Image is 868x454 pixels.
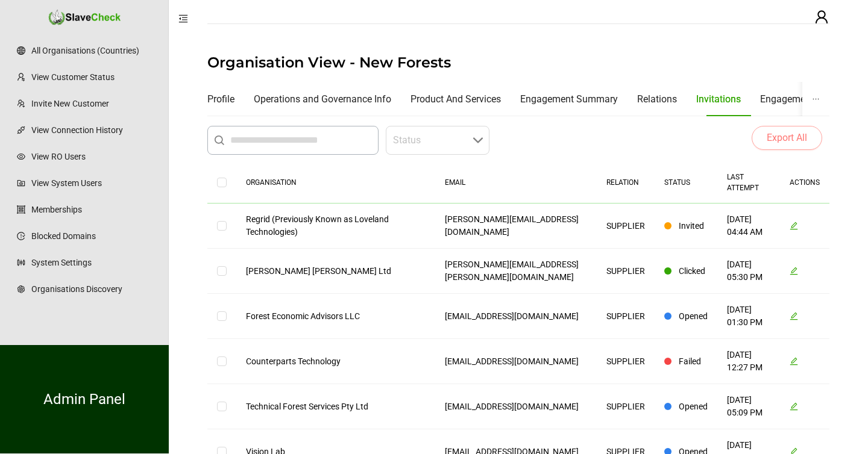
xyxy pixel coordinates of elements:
[790,267,798,275] span: edit
[664,310,708,323] div: Opened
[236,249,435,294] td: [PERSON_NAME] [PERSON_NAME] Ltd
[410,92,501,107] div: Product And Services
[664,355,708,368] div: Failed
[236,294,435,339] td: Forest Economic Advisors LLC
[435,249,597,294] td: [PERSON_NAME][EMAIL_ADDRESS][PERSON_NAME][DOMAIN_NAME]
[435,384,597,429] td: [EMAIL_ADDRESS][DOMAIN_NAME]
[236,162,435,204] th: ORGANISATION
[790,312,798,320] span: edit
[812,95,820,103] span: ellipsis
[31,145,156,169] a: View RO Users
[717,294,780,339] td: [DATE] 01:30 PM
[790,402,798,411] a: Edit invite data
[637,92,677,107] div: Relations
[178,14,188,23] span: menu-fold
[31,277,156,301] a: Organisations Discovery
[435,162,597,204] th: EMAIL
[664,400,708,413] div: Opened
[802,82,829,116] button: ellipsis
[31,65,156,89] a: View Customer Status
[597,204,655,249] td: SUPPLIER
[207,53,829,72] h1: Organisation View - New Forests
[767,131,807,145] span: Export All
[31,171,156,195] a: View System Users
[236,204,435,249] td: Regrid (Previously Known as Loveland Technologies)
[597,162,655,204] th: RELATION
[790,402,798,411] span: edit
[236,384,435,429] td: Technical Forest Services Pty Ltd
[597,339,655,384] td: SUPPLIER
[254,92,391,107] div: Operations and Governance Info
[31,118,156,142] a: View Connection History
[597,384,655,429] td: SUPPLIER
[790,356,798,366] a: Edit invite data
[435,339,597,384] td: [EMAIL_ADDRESS][DOMAIN_NAME]
[31,92,156,116] a: Invite New Customer
[664,220,708,232] div: Invited
[597,294,655,339] td: SUPPLIER
[597,249,655,294] td: SUPPLIER
[664,265,708,278] div: Clicked
[790,266,798,276] a: Edit invite data
[717,162,780,204] th: LAST ATTEMPT
[717,339,780,384] td: [DATE] 12:27 PM
[31,39,156,63] a: All Organisations (Countries)
[236,339,435,384] td: Counterparts Technology
[717,384,780,429] td: [DATE] 05:09 PM
[814,10,829,24] span: user
[780,162,829,204] th: ACTIONS
[31,224,156,248] a: Blocked Domains
[790,357,798,365] span: edit
[790,222,798,230] span: edit
[655,162,717,204] th: STATUS
[435,204,597,249] td: [PERSON_NAME][EMAIL_ADDRESS][DOMAIN_NAME]
[790,221,798,231] a: Edit invite data
[207,92,234,107] div: Profile
[717,204,780,249] td: [DATE] 04:44 AM
[790,311,798,321] a: Edit invite data
[696,92,741,107] div: Invitations
[752,126,822,150] button: Export All
[435,294,597,339] td: [EMAIL_ADDRESS][DOMAIN_NAME]
[31,197,156,222] a: Memberships
[520,92,618,107] div: Engagement Summary
[717,249,780,294] td: [DATE] 05:30 PM
[31,250,156,275] a: System Settings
